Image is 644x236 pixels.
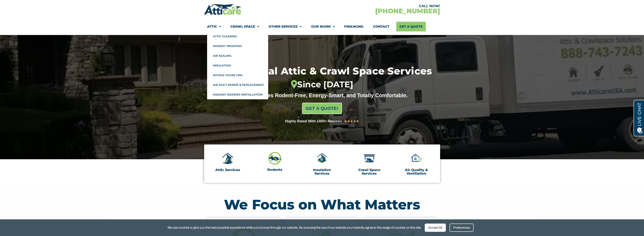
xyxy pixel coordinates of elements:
a: Crawl Space Services [358,168,380,176]
div: Since [DATE] [190,80,455,89]
a: Contact [373,22,389,31]
span: We use cookies to give you the best possible experience while you browse through our website. By ... [167,225,422,230]
i: ★ [344,119,347,124]
div: 5/5 [344,119,359,124]
span: GET A QUOTE! [306,104,338,113]
a: Attic [207,22,221,31]
div: Making Homes Rodent-Free, Energy-Smart, and Totally Comfortable. [228,92,416,98]
a: Get A Quote [396,22,426,31]
div: Highly Rated With 1400+ Reviews [285,118,342,124]
iframe: Chat Invitation [2,192,90,223]
h2: We Focus on What Matters [206,198,438,211]
i: ★ [356,119,359,124]
nav: Menu [207,22,437,31]
div: CALL NOW! [322,4,440,8]
div: Preferences [450,224,474,232]
span: Opens a chat window [10,3,34,9]
a: Air Quality & Ventilation [405,168,428,176]
div: Accept All [425,224,446,232]
i: ★ [350,119,353,124]
a: Air Sealing [207,51,268,61]
a: Insulation Services [313,168,331,176]
i: ★ [347,119,350,124]
ul: Attic [207,31,268,99]
a: Crawl Space [230,22,259,31]
a: Our Work [311,22,335,31]
a: Other Services [269,22,302,31]
a: Air Duct Repair & Replacement [207,80,268,90]
a: GET A QUOTE! [302,103,342,114]
a: Rodent Proofing [207,41,268,51]
h1: Professional Attic & Crawl Space Services [190,66,455,90]
a: Attic Cleaning [207,31,268,41]
i: ★ [353,119,356,124]
a: Attic Services [215,168,240,172]
a: Rodents [267,168,282,172]
a: Radiant Barrier Installation [207,90,268,99]
a: Whole House Fan [207,70,268,80]
a: Insulation [207,61,268,70]
a: Financing [344,22,363,31]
